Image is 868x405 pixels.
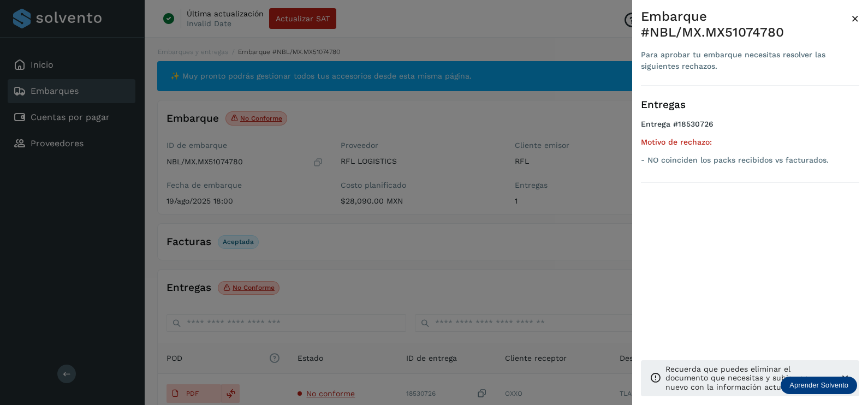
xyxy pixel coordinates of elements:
[789,381,848,390] p: Aprender Solvento
[851,11,859,26] span: ×
[641,49,851,72] div: Para aprobar tu embarque necesitas resolver las siguientes rechazos.
[781,377,857,394] div: Aprender Solvento
[641,138,859,147] h5: Motivo de rechazo:
[641,9,851,40] div: Embarque #NBL/MX.MX51074780
[641,99,859,111] h3: Entregas
[851,9,859,28] button: Close
[641,120,859,138] h4: Entrega #18530726
[641,156,859,165] p: - NO coinciden los packs recibidos vs facturados.
[665,365,831,392] p: Recuerda que puedes eliminar el documento que necesitas y subir uno nuevo con la información actu...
